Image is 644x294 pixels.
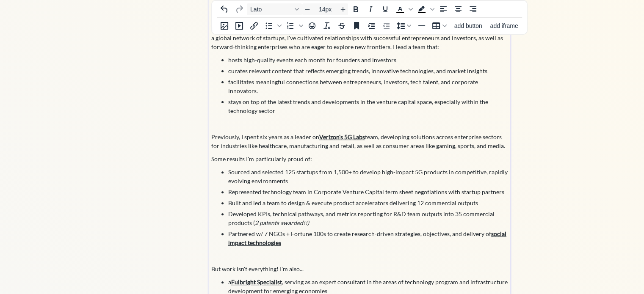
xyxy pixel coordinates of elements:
span: add iframe [490,22,518,29]
span: Sourced and selected 125 startups from 1,500+ to develop high-impact 5G products in competitive, ... [228,168,508,184]
button: Font Lato [247,3,302,15]
button: Italic [363,3,378,15]
span: Lato [250,6,292,13]
p: Previously, I spent six years as a leader on team, developing solutions across enterprise sectors... [211,132,509,150]
button: Table [429,20,450,32]
button: Underline [378,3,392,15]
button: Horizontal line [415,20,429,32]
button: Insert/edit link [247,20,261,32]
button: Anchor [349,20,364,32]
button: Bold [348,3,363,15]
li: Represented technology team in Corporate Venture Capital term sheet negotiations with startup par... [228,187,509,196]
button: Increase indent [364,20,379,32]
li: stays on top of the latest trends and developments in the venture capital space, especially withi... [228,97,509,115]
button: add iframe [486,20,522,32]
a: Fulbright Specialist [231,278,282,286]
p: Some results I'm particularly proud of: [211,154,509,163]
button: add video [232,20,246,32]
div: Bullet list [262,20,283,32]
a: Verizon's 5G Labs [319,133,365,140]
button: Redo [232,3,246,15]
button: Align center [451,3,465,15]
button: Emojis [305,20,319,32]
div: Text color Black [393,3,414,15]
button: Decrease indent [379,20,393,32]
em: 2 patents awarded!!) [255,219,309,226]
li: facilitates meaningful connections between entrepreneurs, investors, tech talent, and corporate i... [228,77,509,95]
button: Line height [394,20,414,32]
button: Clear formatting [320,20,334,32]
p: I'm also a Director with , the world’s largest community of startups, founders, and innovators. W... [211,25,509,51]
span: Partnered w/ 7 NGOs + Fortune 100s to create research-driven strategies, objectives, and delivery of [228,230,491,237]
button: Align left [436,3,451,15]
button: Insert image [217,20,232,32]
p: But work isn't everything! I'm also... [211,264,509,273]
li: curates relevant content that reflects emerging trends, innovative technologies, and market insights [228,66,509,75]
div: Numbered list [283,20,304,32]
span: add button [454,22,482,29]
li: hosts high-quality events each month for founders and investors [228,55,509,64]
div: Background color Black [415,3,436,15]
button: Undo [217,3,232,15]
li: Built and led a team to design & execute product accelerators delivering 12 commercial outputs [228,198,509,207]
span: Developed KPIs, technical pathways, and metrics reporting for R&D team outputs into 35 commercial... [228,210,495,226]
button: Increase font size [338,3,348,15]
button: Align right [466,3,480,15]
button: Strikethrough [334,20,349,32]
button: Decrease font size [302,3,312,15]
button: add button [450,20,486,32]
